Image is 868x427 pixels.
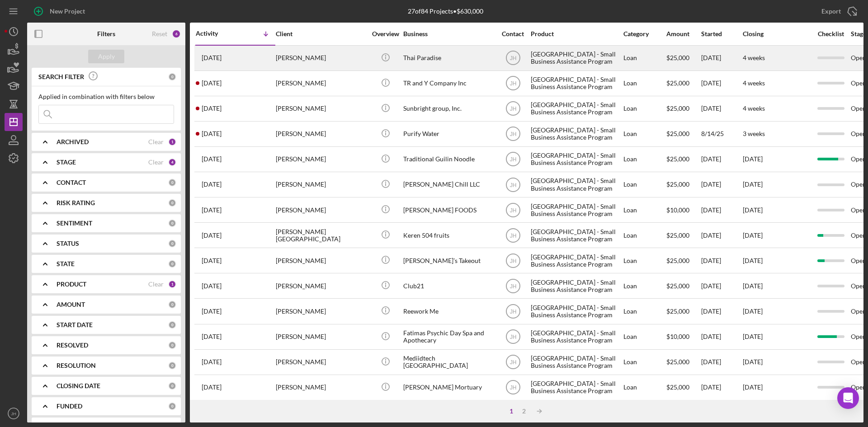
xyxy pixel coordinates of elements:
div: [GEOGRAPHIC_DATA] - Small Business Assistance Program [531,299,621,323]
div: 0 [168,341,176,349]
div: New Project [50,2,85,20]
time: 4 weeks [743,79,765,87]
div: $25,000 [666,249,700,272]
div: Export [821,2,841,20]
time: 2025-06-27 20:22 [202,358,222,366]
time: 4 weeks [743,104,765,112]
div: 0 [168,178,176,187]
div: 0 [168,300,176,309]
div: Closing [743,30,811,38]
div: 4 [168,158,176,166]
div: $10,000 [666,198,700,222]
div: [PERSON_NAME] [276,173,366,197]
time: 2025-07-04 07:45 [202,308,222,315]
text: JH [509,385,516,391]
text: JH [509,55,516,61]
div: 2 [518,408,530,415]
div: 0 [168,260,176,268]
div: [GEOGRAPHIC_DATA] - Small Business Assistance Program [531,173,621,197]
div: Loan [623,249,665,272]
div: Loan [623,198,665,222]
time: [DATE] [743,257,763,264]
div: [PERSON_NAME] [276,46,366,70]
div: $25,000 [666,122,700,146]
time: 2025-07-10 22:09 [202,232,222,239]
time: [DATE] [743,333,763,340]
text: JH [509,232,516,239]
div: Open Intercom Messenger [837,387,859,409]
div: Keren 504 fruits [403,223,494,247]
button: New Project [27,2,94,20]
div: [GEOGRAPHIC_DATA] - Small Business Assistance Program [531,147,621,171]
div: [GEOGRAPHIC_DATA] - Small Business Assistance Program [531,350,621,374]
div: [DATE] [701,46,742,70]
div: [GEOGRAPHIC_DATA] - Small Business Assistance Program [531,122,621,146]
div: [DATE] [701,71,742,95]
div: $10,000 [666,325,700,349]
div: Loan [623,350,665,374]
div: Clear [148,159,164,166]
div: $25,000 [666,299,700,323]
div: Loan [623,375,665,399]
time: 3 weeks [743,130,765,137]
div: Loan [623,97,665,121]
text: JH [509,131,516,137]
div: Mediidtech [GEOGRAPHIC_DATA] [403,350,494,374]
div: [DATE] [701,325,742,349]
div: [PERSON_NAME]’s Takeout [403,249,494,272]
time: [DATE] [743,282,763,290]
div: 0 [168,239,176,248]
div: $25,000 [666,173,700,197]
text: JH [509,283,516,289]
div: Loan [623,173,665,197]
text: JH [509,106,516,112]
div: [DATE] [701,249,742,272]
div: [GEOGRAPHIC_DATA] - Small Business Assistance Program [531,274,621,298]
div: Loan [623,274,665,298]
b: FUNDED [57,403,82,410]
div: Clear [148,138,164,145]
time: 2025-08-14 20:09 [202,130,222,137]
div: $25,000 [666,147,700,171]
time: 2025-07-07 03:24 [202,282,222,290]
div: Loan [623,223,665,247]
div: 0 [168,402,176,410]
div: [PERSON_NAME] Mortuary [403,375,494,399]
div: $25,000 [666,71,700,95]
time: 2025-07-02 01:10 [202,333,222,340]
text: JH [509,334,516,340]
button: Apply [88,50,124,63]
div: $25,000 [666,97,700,121]
div: 27 of 84 Projects • $630,000 [408,8,483,15]
div: $25,000 [666,46,700,70]
div: Loan [623,325,665,349]
time: [DATE] [743,155,763,163]
div: [GEOGRAPHIC_DATA] - Small Business Assistance Program [531,198,621,222]
b: SEARCH FILTER [38,73,84,80]
time: [DATE] [743,383,763,391]
div: TR and Y Company Inc [403,71,494,95]
b: SENTIMENT [57,220,92,227]
div: [GEOGRAPHIC_DATA] - Small Business Assistance Program [531,97,621,121]
div: Loan [623,122,665,146]
div: Reset [152,30,167,38]
time: [DATE] [743,206,763,214]
div: [PERSON_NAME] [276,71,366,95]
text: JH [509,207,516,213]
div: Business [403,30,494,38]
div: 8/14/25 [701,122,742,146]
div: Thai Paradise [403,46,494,70]
time: 4 weeks [743,54,765,61]
div: 0 [168,73,176,81]
div: 1 [505,408,518,415]
b: RESOLVED [57,342,88,349]
div: [GEOGRAPHIC_DATA] - Small Business Assistance Program [531,223,621,247]
div: [GEOGRAPHIC_DATA] - Small Business Assistance Program [531,71,621,95]
b: RESOLUTION [57,362,96,369]
div: Apply [98,50,115,63]
div: 1 [168,138,176,146]
b: RISK RATING [57,199,95,206]
div: [DATE] [701,223,742,247]
b: PRODUCT [57,281,86,288]
div: [DATE] [701,274,742,298]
